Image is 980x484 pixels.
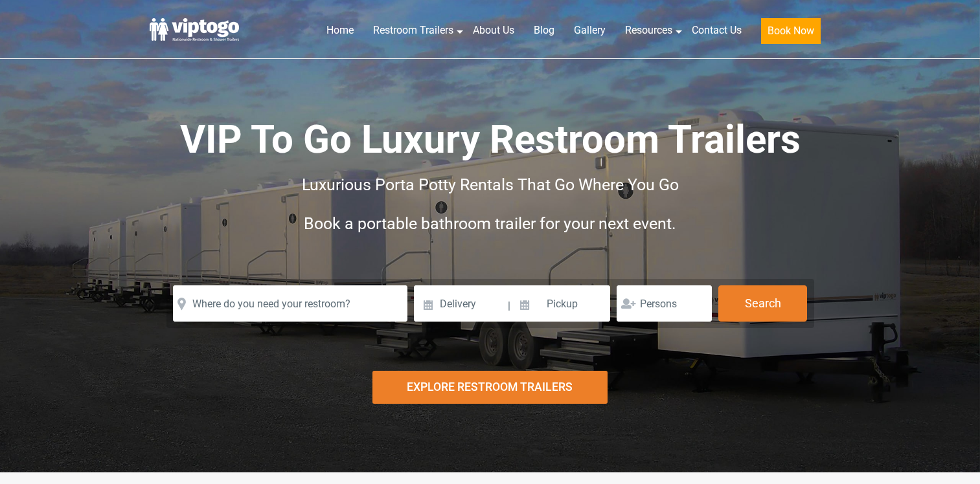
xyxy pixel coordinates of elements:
[372,371,608,404] div: Explore Restroom Trailers
[617,285,712,322] input: Persons
[512,285,611,322] input: Pickup
[304,214,676,233] span: Book a portable bathroom trailer for your next event.
[317,16,363,45] a: Home
[508,285,510,327] span: |
[564,16,615,45] a: Gallery
[463,16,524,45] a: About Us
[363,16,463,45] a: Restroom Trailers
[524,16,564,45] a: Blog
[173,285,407,322] input: Where do you need your restroom?
[414,285,507,322] input: Delivery
[751,16,830,52] a: Book Now
[682,16,751,45] a: Contact Us
[761,18,821,44] button: Book Now
[718,285,807,322] button: Search
[302,175,679,194] span: Luxurious Porta Potty Rentals That Go Where You Go
[180,116,801,162] span: VIP To Go Luxury Restroom Trailers
[615,16,682,45] a: Resources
